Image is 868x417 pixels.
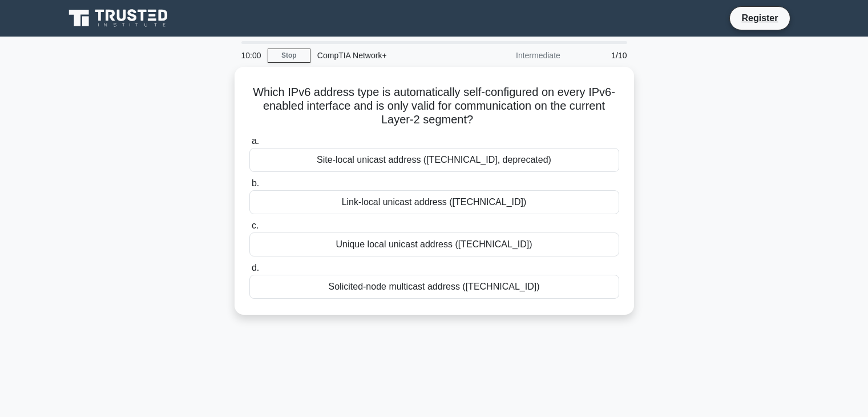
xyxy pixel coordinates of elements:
div: Link-local unicast address ([TECHNICAL_ID]) [249,190,619,214]
span: a. [252,136,259,146]
div: 10:00 [235,44,268,67]
span: d. [252,263,259,272]
a: Stop [268,49,310,63]
a: Register [734,11,785,25]
div: 1/10 [567,44,634,67]
div: Unique local unicast address ([TECHNICAL_ID]) [249,232,619,256]
span: c. [252,220,259,230]
span: b. [252,178,259,188]
div: Intermediate [467,44,567,67]
div: Solicited-node multicast address ([TECHNICAL_ID]) [249,275,619,299]
h5: Which IPv6 address type is automatically self-configured on every IPv6-enabled interface and is o... [248,85,620,127]
div: Site-local unicast address ([TECHNICAL_ID], deprecated) [249,148,619,172]
div: CompTIA Network+ [310,44,467,67]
